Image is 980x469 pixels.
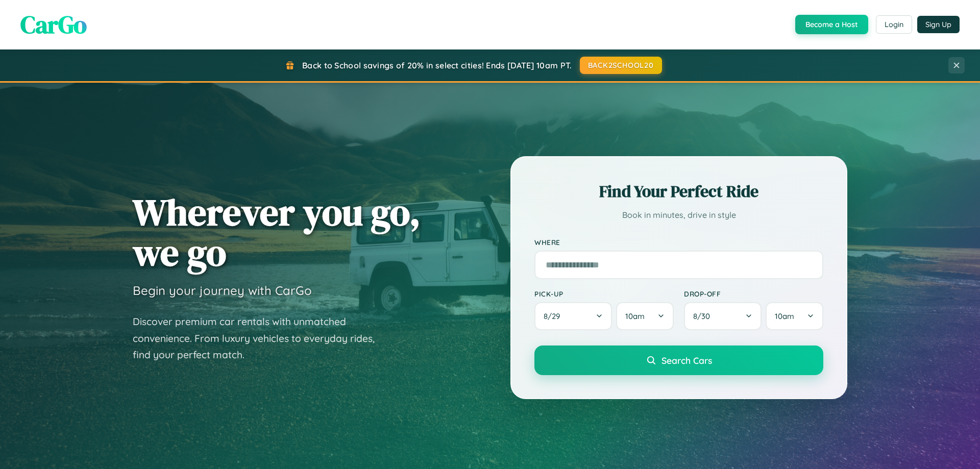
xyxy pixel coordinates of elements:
label: Drop-off [684,289,823,298]
button: 10am [616,302,674,330]
p: Book in minutes, drive in style [534,208,823,223]
button: 10am [766,302,823,330]
h2: Find Your Perfect Ride [534,180,823,203]
button: Become a Host [795,15,868,34]
button: 8/30 [684,302,762,330]
span: 10am [775,311,794,321]
button: Sign Up [917,16,960,33]
p: Discover premium car rentals with unmatched convenience. From luxury vehicles to everyday rides, ... [133,313,388,363]
button: Search Cars [534,345,823,375]
span: Search Cars [661,355,712,366]
button: 8/29 [534,302,612,330]
span: CarGo [20,8,87,41]
h3: Begin your journey with CarGo [133,283,312,298]
label: Pick-up [534,289,674,298]
span: 8 / 30 [693,311,715,321]
span: 8 / 29 [544,311,565,321]
button: Login [876,15,912,34]
span: Back to School savings of 20% in select cities! Ends [DATE] 10am PT. [302,60,572,70]
h1: Wherever you go, we go [133,192,421,273]
span: 10am [625,311,645,321]
label: Where [534,238,823,246]
button: BACK2SCHOOL20 [580,57,662,74]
